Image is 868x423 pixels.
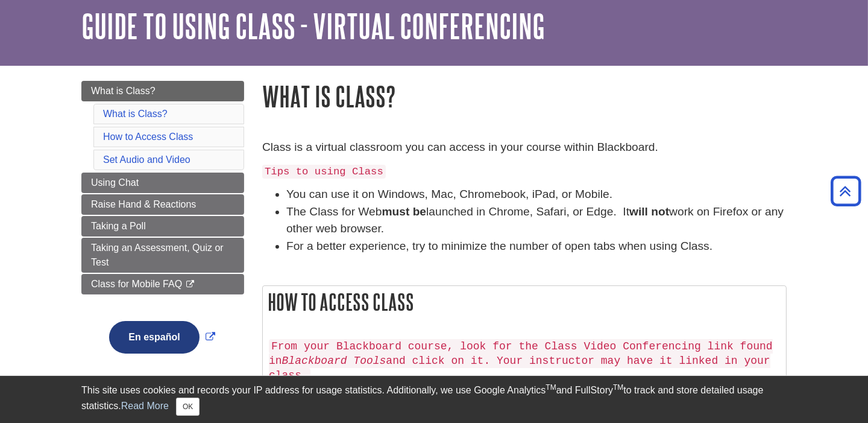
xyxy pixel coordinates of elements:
strong: must be [382,205,427,218]
p: Class is a virtual classroom you can access in your course within Blackboard. [262,139,787,156]
strong: will not [629,205,669,218]
div: This site uses cookies and records your IP address for usage statistics. Additionally, we use Goo... [81,383,787,416]
a: Raise Hand & Reactions [81,194,244,215]
a: Class for Mobile FAQ [81,274,244,294]
h1: What is Class? [262,81,787,112]
li: For a better experience, try to minimize the number of open tabs when using Class. [286,238,787,255]
sup: TM [546,383,556,392]
i: This link opens in a new window [185,281,195,288]
div: Guide Page Menu [81,81,244,374]
span: Taking a Poll [91,221,146,231]
li: The Class for Web launched in Chrome, Safari, or Edge. It work on Firefox or any other web browser. [286,203,787,238]
span: Class for Mobile FAQ [91,279,182,289]
a: Read More [121,401,169,411]
button: Close [176,398,200,416]
a: Set Audio and Video [103,154,190,165]
code: From your Blackboard course, look for the Class Video Conferencing link found in and click on it.... [269,339,773,383]
button: En español [109,321,199,354]
em: Blackboard Tools [282,355,386,367]
a: Guide to Using Class - Virtual Conferencing [81,7,545,45]
span: Using Chat [91,177,139,188]
a: How to Access Class [103,132,193,142]
a: Back to Top [826,183,865,199]
span: Raise Hand & Reactions [91,199,196,209]
code: Tips to using Class [262,165,386,179]
a: What is Class? [103,109,168,119]
a: Taking a Poll [81,216,244,237]
h2: How to Access Class [263,286,786,318]
li: You can use it on Windows, Mac, Chromebook, iPad, or Mobile. [286,186,787,203]
a: Using Chat [81,173,244,193]
sup: TM [613,383,623,392]
a: Taking an Assessment, Quiz or Test [81,238,244,273]
a: Link opens in new window [106,332,218,342]
a: What is Class? [81,81,244,101]
span: Taking an Assessment, Quiz or Test [91,243,224,267]
span: What is Class? [91,86,156,96]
